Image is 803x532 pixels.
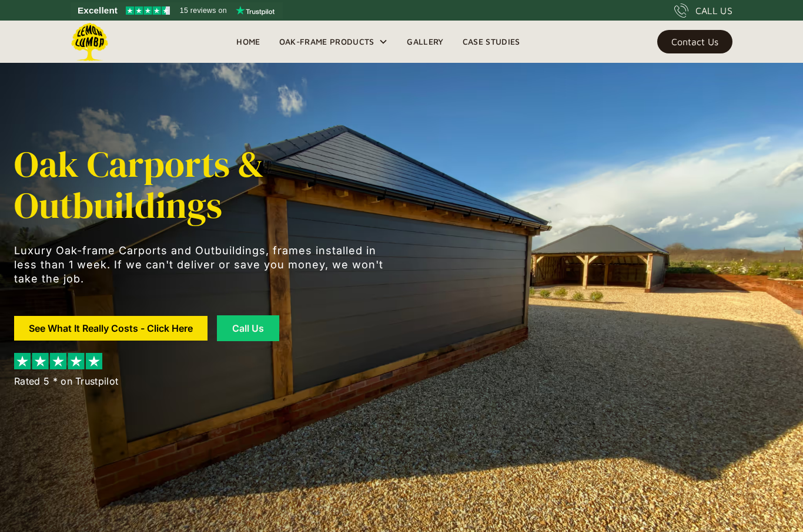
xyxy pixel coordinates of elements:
[695,4,732,18] div: CALL US
[14,244,390,286] p: Luxury Oak-frame Carports and Outbuildings, frames installed in less than 1 week. If we can't del...
[217,315,279,341] a: Call Us
[671,38,718,46] div: Contact Us
[71,2,283,19] a: See Lemon Lumba reviews on Trustpilot
[270,21,398,63] div: Oak-Frame Products
[674,4,732,18] a: CALL US
[397,33,453,50] a: Gallery
[14,144,390,226] h1: Oak Carports & Outbuildings
[453,33,530,50] a: Case Studies
[227,33,269,50] a: Home
[232,324,265,333] div: Call Us
[236,6,275,15] img: Trustpilot logo
[657,30,732,53] a: Contact Us
[14,374,118,388] div: Rated 5 * on Trustpilot
[14,316,208,341] a: See What It Really Costs - Click Here
[180,4,227,18] span: 15 reviews on
[279,35,374,49] div: Oak-Frame Products
[126,6,170,15] img: Trustpilot 4.5 stars
[78,4,118,18] span: Excellent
